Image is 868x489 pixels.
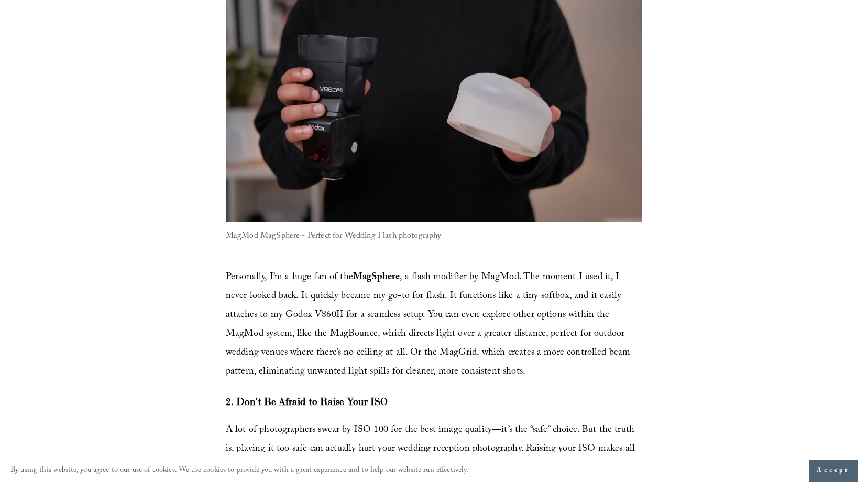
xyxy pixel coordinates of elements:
[226,395,388,408] strong: 2. Don’t Be Afraid to Raise Your ISO
[226,422,638,476] span: A lot of photographers swear by ISO 100 for the best image quality—it’s the “safe” choice. But th...
[353,270,400,286] strong: MagSphere
[226,228,642,244] p: MagMod MagSphere - Perfect for Wedding Flash photography
[817,465,850,476] span: Accept
[10,463,469,479] p: By using this website, you agree to our use of cookies. We use cookies to provide you with a grea...
[809,460,858,482] button: Accept
[226,270,633,380] span: Personally, I’m a huge fan of the , a flash modifier by MagMod. The moment I used it, I never loo...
